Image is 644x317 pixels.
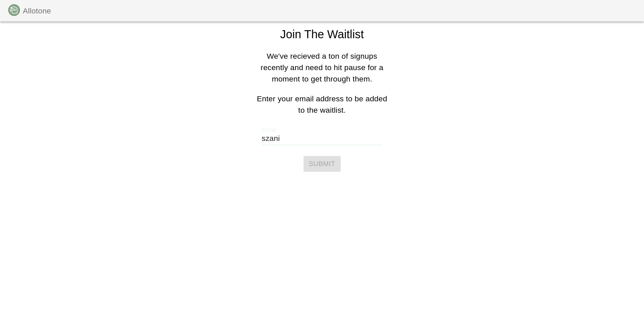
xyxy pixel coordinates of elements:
p: Enter your email address to be added to the waitlist. [255,93,389,116]
img: logo [8,4,20,16]
p: Allotone [23,5,51,16]
h5: Join The Waitlist [280,27,364,42]
nav: Breadcrumb [23,5,636,16]
p: We've recieved a ton of signups recently and need to hit pause for a moment to get through them. [255,50,389,85]
label: Email [262,127,276,133]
